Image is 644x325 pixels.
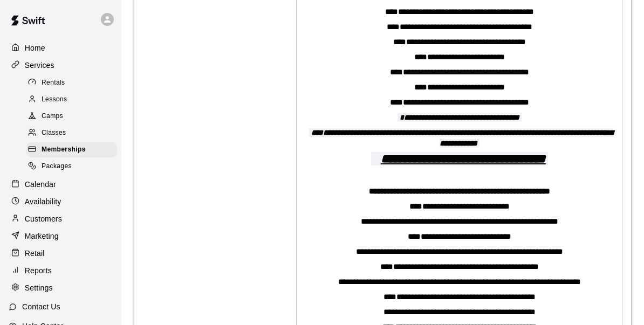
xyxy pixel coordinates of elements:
a: Retail [9,245,113,261]
a: Memberships [26,142,121,158]
span: Camps [42,111,63,122]
a: Packages [26,158,121,175]
p: Settings [25,282,53,293]
p: Retail [25,248,45,259]
a: Calendar [9,176,113,192]
p: Availability [25,196,61,207]
a: Rentals [26,74,121,91]
div: Classes [26,126,117,141]
a: Lessons [26,91,121,108]
a: Camps [26,108,121,125]
span: Lessons [42,94,67,105]
a: Customers [9,211,113,227]
span: Memberships [42,144,86,155]
p: Marketing [25,231,59,241]
a: Services [9,57,113,73]
p: Reports [25,265,52,276]
a: Reports [9,262,113,279]
a: Marketing [9,228,113,244]
div: Memberships [26,142,117,157]
span: Packages [42,161,72,172]
p: Services [25,60,54,71]
span: Rentals [42,78,65,88]
div: Rentals [26,75,117,91]
a: Settings [9,280,113,296]
span: Classes [42,128,66,139]
a: Availability [9,193,113,210]
a: Home [9,40,113,56]
p: Home [25,43,45,53]
p: Contact Us [22,301,60,312]
a: Classes [26,125,121,142]
div: Packages [26,159,117,174]
p: Calendar [25,179,56,190]
p: Customers [25,213,62,224]
div: Camps [26,109,117,124]
div: Lessons [26,92,117,107]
